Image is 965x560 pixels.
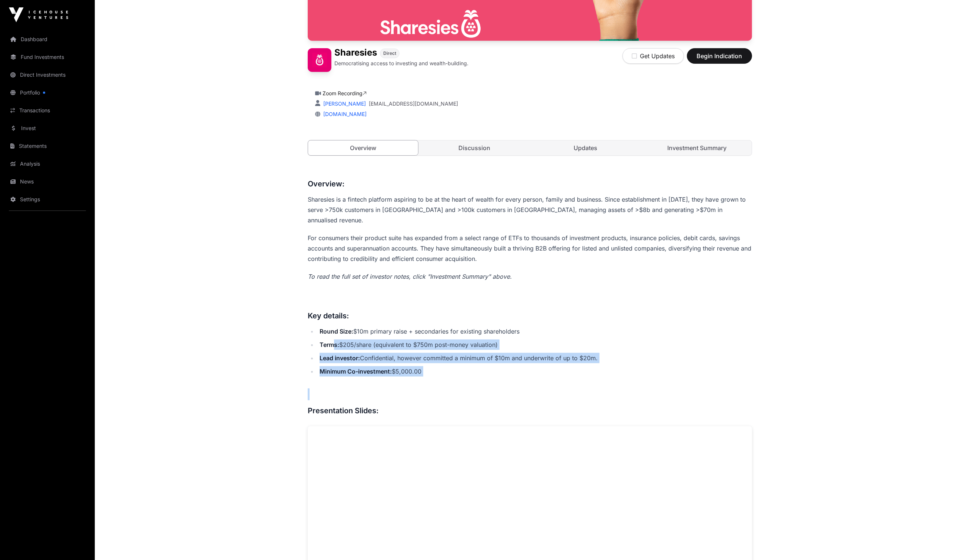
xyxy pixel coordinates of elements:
[6,138,89,154] a: Statements
[6,49,89,65] a: Fund Investments
[383,50,396,56] span: Direct
[6,31,89,47] a: Dashboard
[6,102,89,119] a: Transactions
[531,140,641,155] a: Updates
[6,67,89,83] a: Direct Investments
[358,354,360,362] strong: :
[317,353,752,363] li: Confidential, however committed a minimum of $10m and underwrite of up to $20m.
[6,85,89,101] a: Portfolio
[323,90,367,96] a: Zoom Recording
[369,100,458,107] a: [EMAIL_ADDRESS][DOMAIN_NAME]
[6,156,89,172] a: Analysis
[334,48,377,58] h1: Sharesies
[642,140,752,155] a: Investment Summary
[320,368,392,375] strong: Minimum Co-investment:
[687,56,752,63] a: Begin Indication
[6,191,89,208] a: Settings
[308,194,752,225] p: Sharesies is a fintech platform aspiring to be at the heart of wealth for every person, family an...
[420,140,530,155] a: Discussion
[308,273,512,280] em: To read the full set of investor notes, click "Investment Summary" above.
[687,48,752,64] button: Begin Indication
[308,48,331,72] img: Sharesies
[317,326,752,337] li: $10m primary raise + secondaries for existing shareholders
[334,60,468,67] p: Democratising access to investing and wealth-building.
[320,341,339,348] strong: Terms:
[6,120,89,136] a: Invest
[322,100,366,107] a: [PERSON_NAME]
[308,405,752,417] h3: Presentation Slides:
[320,111,367,117] a: [DOMAIN_NAME]
[320,328,353,335] strong: Round Size:
[317,366,752,377] li: $5,000.00
[622,48,684,64] button: Get Updates
[696,52,743,60] span: Begin Indication
[308,233,752,264] p: For consumers their product suite has expanded from a select range of ETFs to thousands of invest...
[317,339,752,350] li: $205/share (equivalent to $750m post-money valuation)
[320,354,358,362] strong: Lead investor
[928,524,965,560] iframe: Chat Widget
[9,7,68,22] img: Icehouse Ventures Logo
[308,310,752,322] h3: Key details:
[308,178,752,190] h3: Overview:
[308,140,418,156] a: Overview
[6,173,89,190] a: News
[308,140,752,155] nav: Tabs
